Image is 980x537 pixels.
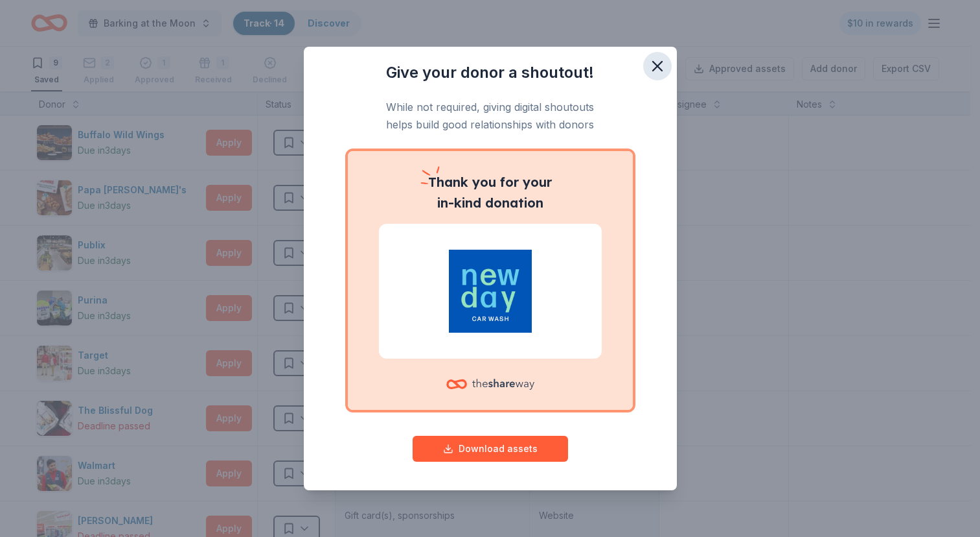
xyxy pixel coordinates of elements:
[330,62,651,83] h3: Give your donor a shoutout!
[428,174,468,190] span: Thank
[330,99,651,133] p: While not required, giving digital shoutouts helps build good relationships with donors
[413,436,568,462] button: Download assets
[394,250,586,333] img: New Day Car Wash
[379,172,602,213] p: you for your in-kind donation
